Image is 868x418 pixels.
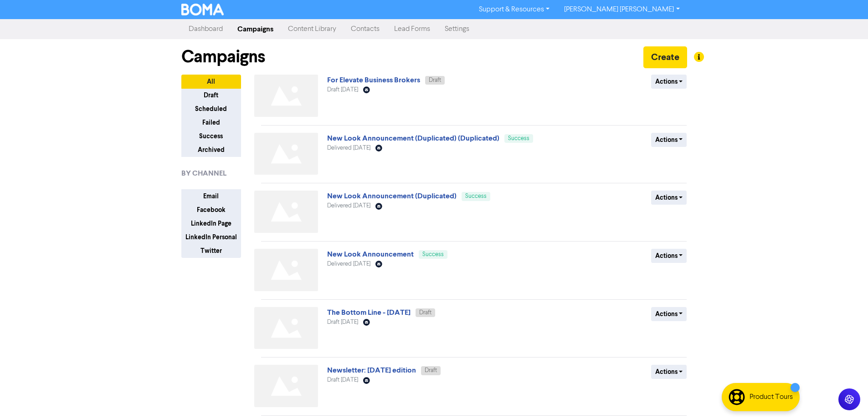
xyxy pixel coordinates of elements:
[465,193,487,199] span: Success
[327,261,370,267] span: Delivered [DATE]
[230,20,281,38] a: Campaigns
[419,310,431,316] span: Draft
[181,20,230,38] a: Dashboard
[181,230,241,244] button: LinkedIn Personal
[425,368,437,373] span: Draft
[651,307,687,321] button: Actions
[254,75,318,117] img: Not found
[651,365,687,379] button: Actions
[651,133,687,147] button: Actions
[327,308,411,317] a: The Bottom Line - [DATE]
[181,46,265,67] h1: Campaigns
[557,2,687,17] a: [PERSON_NAME] [PERSON_NAME]
[651,249,687,263] button: Actions
[327,145,370,151] span: Delivered [DATE]
[254,365,318,407] img: Not found
[281,20,344,38] a: Content Library
[327,250,414,259] a: New Look Announcement
[181,203,241,217] button: Facebook
[437,20,477,38] a: Settings
[327,377,358,383] span: Draft [DATE]
[181,129,241,143] button: Success
[254,133,318,175] img: Not found
[254,249,318,291] img: Not found
[181,168,226,179] span: BY CHANNEL
[327,203,370,209] span: Delivered [DATE]
[387,20,437,38] a: Lead Forms
[181,88,241,102] button: Draft
[181,189,241,203] button: Email
[422,252,444,257] span: Success
[327,191,457,201] a: New Look Announcement (Duplicated)
[327,76,420,85] a: For Elevate Business Brokers
[181,4,224,15] img: BOMA Logo
[181,217,241,231] button: LinkedIn Page
[181,75,241,89] button: All
[254,307,318,349] img: Not found
[472,2,557,17] a: Support & Resources
[327,134,499,143] a: New Look Announcement (Duplicated) (Duplicated)
[822,374,868,418] iframe: Chat Widget
[181,116,241,130] button: Failed
[429,77,441,83] span: Draft
[181,102,241,116] button: Scheduled
[181,244,241,258] button: Twitter
[643,46,687,68] button: Create
[181,143,241,157] button: Archived
[651,191,687,205] button: Actions
[327,366,416,375] a: Newsletter: [DATE] edition
[327,319,358,325] span: Draft [DATE]
[327,87,358,93] span: Draft [DATE]
[508,136,529,141] span: Success
[344,20,387,38] a: Contacts
[651,75,687,89] button: Actions
[254,191,318,233] img: Not found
